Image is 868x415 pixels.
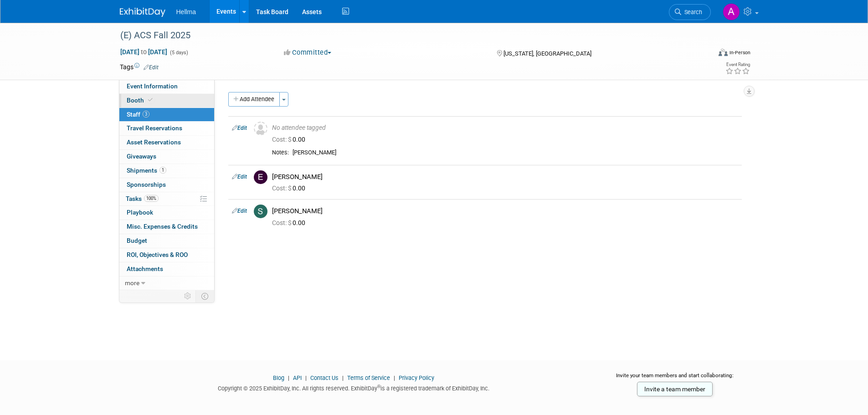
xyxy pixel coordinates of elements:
[127,237,147,244] span: Budget
[254,170,267,184] img: E.jpg
[272,184,309,192] span: 0.00
[144,64,159,71] a: Edit
[272,173,738,181] div: [PERSON_NAME]
[120,62,159,72] td: Tags
[117,27,697,44] div: (E) ACS Fall 2025
[503,50,591,57] span: [US_STATE], [GEOGRAPHIC_DATA]
[176,8,196,15] span: Hellma
[119,206,214,220] a: Playbook
[127,181,166,188] span: Sponsorships
[139,48,148,56] span: to
[293,149,738,157] div: [PERSON_NAME]
[126,195,159,202] span: Tasks
[723,3,740,20] img: Amanda Moreno
[119,178,214,192] a: Sponsorships
[281,48,335,57] button: Committed
[347,374,390,381] a: Terms of Service
[127,251,188,258] span: ROI, Objectives & ROO
[119,164,214,178] a: Shipments1
[232,125,247,131] a: Edit
[127,82,178,90] span: Event Information
[272,219,293,226] span: Cost: $
[669,4,711,20] a: Search
[272,219,309,226] span: 0.00
[719,49,728,56] img: Format-Inperson.png
[254,122,267,135] img: Unassigned-User-Icon.png
[119,136,214,149] a: Asset Reservations
[272,136,309,143] span: 0.00
[119,150,214,164] a: Giveaways
[143,111,149,118] span: 3
[119,262,214,276] a: Attachments
[144,195,159,202] span: 100%
[391,374,397,381] span: |
[148,97,153,102] i: Booth reservation complete
[272,184,293,192] span: Cost: $
[272,149,289,156] div: Notes:
[681,9,702,15] span: Search
[293,374,302,381] a: API
[195,290,214,302] td: Toggle Event Tabs
[286,374,292,381] span: |
[127,111,149,118] span: Staff
[119,122,214,135] a: Travel Reservations
[303,374,309,381] span: |
[399,374,434,381] a: Privacy Policy
[377,384,380,389] sup: ®
[120,48,168,56] span: [DATE] [DATE]
[159,167,166,174] span: 1
[272,207,738,215] div: [PERSON_NAME]
[127,124,182,132] span: Travel Reservations
[125,279,139,287] span: more
[601,372,749,385] div: Invite your team members and start collaborating:
[232,174,247,180] a: Edit
[127,223,198,230] span: Misc. Expenses & Credits
[127,167,166,174] span: Shipments
[127,153,156,160] span: Giveaways
[272,124,738,132] div: No attendee tagged
[119,94,214,108] a: Booth
[272,136,293,143] span: Cost: $
[120,8,165,17] img: ExhibitDay
[127,97,154,104] span: Booth
[637,382,713,396] a: Invite a team member
[657,47,751,61] div: Event Format
[254,205,267,218] img: S.jpg
[119,220,214,234] a: Misc. Expenses & Credits
[169,50,188,56] span: (5 days)
[340,374,346,381] span: |
[119,248,214,262] a: ROI, Objectives & ROO
[232,208,247,214] a: Edit
[725,62,750,67] div: Event Rating
[127,209,153,216] span: Playbook
[180,290,196,302] td: Personalize Event Tab Strip
[127,265,163,272] span: Attachments
[729,49,750,56] div: In-Person
[119,80,214,93] a: Event Information
[120,382,588,393] div: Copyright © 2025 ExhibitDay, Inc. All rights reserved. ExhibitDay is a registered trademark of Ex...
[310,374,339,381] a: Contact Us
[119,234,214,248] a: Budget
[119,192,214,206] a: Tasks100%
[119,108,214,122] a: Staff3
[127,138,181,146] span: Asset Reservations
[119,277,214,290] a: more
[228,92,280,107] button: Add Attendee
[273,374,284,381] a: Blog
